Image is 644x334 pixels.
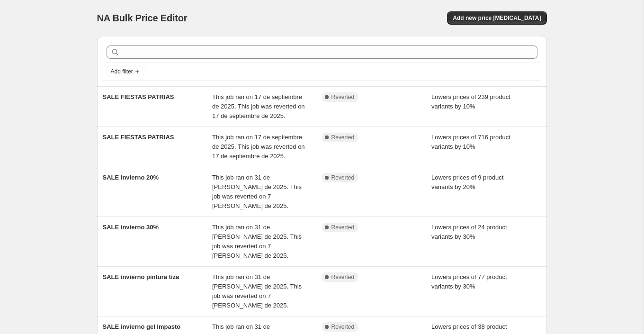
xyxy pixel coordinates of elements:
span: SALE invierno 30% [103,224,159,231]
span: Reverted [331,323,355,331]
span: NA Bulk Price Editor [97,13,188,23]
span: SALE invierno pintura tiza [103,273,179,280]
span: SALE FIESTAS PATRIAS [103,93,174,100]
span: This job ran on 31 de [PERSON_NAME] de 2025. This job was reverted on 7 [PERSON_NAME] de 2025. [212,273,302,309]
span: This job ran on 31 de [PERSON_NAME] de 2025. This job was reverted on 7 [PERSON_NAME] de 2025. [212,224,302,259]
span: Lowers prices of 239 product variants by 10% [431,93,510,110]
span: Lowers prices of 9 product variants by 20% [431,174,503,190]
span: This job ran on 17 de septiembre de 2025. This job was reverted on 17 de septiembre de 2025. [212,93,305,119]
span: Reverted [331,174,355,181]
span: Reverted [331,224,355,231]
span: Lowers prices of 77 product variants by 30% [431,273,507,290]
span: This job ran on 17 de septiembre de 2025. This job was reverted on 17 de septiembre de 2025. [212,134,305,160]
span: Reverted [331,273,355,281]
span: Add filter [111,68,133,75]
span: Reverted [331,134,355,141]
span: SALE invierno gel impasto [103,323,181,330]
span: Lowers prices of 716 product variants by 10% [431,134,510,150]
span: Lowers prices of 24 product variants by 30% [431,224,507,240]
span: SALE FIESTAS PATRIAS [103,134,174,141]
span: Reverted [331,93,355,101]
button: Add new price [MEDICAL_DATA] [447,11,546,25]
button: Add filter [107,66,144,77]
span: SALE invierno 20% [103,174,159,181]
span: This job ran on 31 de [PERSON_NAME] de 2025. This job was reverted on 7 [PERSON_NAME] de 2025. [212,174,302,209]
span: Add new price [MEDICAL_DATA] [453,14,541,22]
